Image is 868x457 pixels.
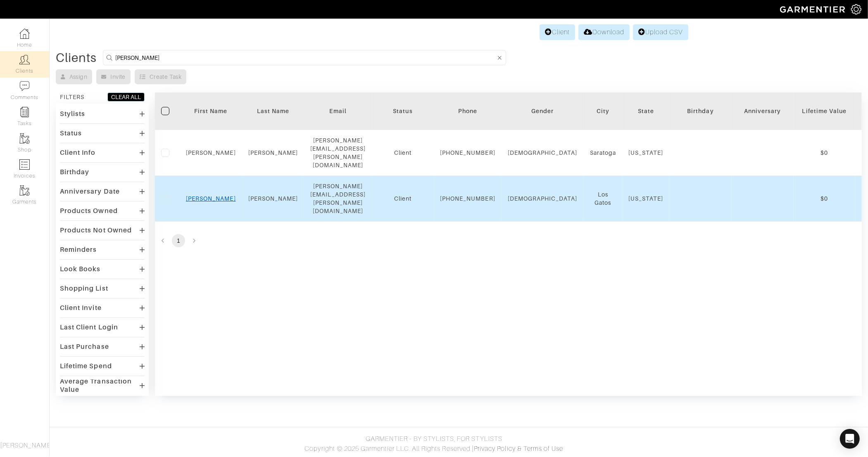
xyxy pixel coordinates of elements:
img: dashboard-icon-dbcd8f5a0b271acd01030246c82b418ddd0df26cd7fceb0bd07c9910d44c42f6.png [19,28,30,39]
div: [DEMOGRAPHIC_DATA] [508,149,578,157]
div: FILTERS [60,93,84,101]
div: Saratoga [590,149,616,157]
div: Open Intercom Messenger [840,429,860,449]
div: First Name [186,107,236,115]
a: [PERSON_NAME] [248,195,298,202]
img: gear-icon-white-bd11855cb880d31180b6d7d6211b90ccbf57a29d726f0c71d8c61bd08dd39cc2.png [851,4,861,14]
div: $0 [800,194,849,203]
a: Upload CSV [633,24,688,40]
div: Last Client Login [60,323,118,332]
div: Reminders [60,246,97,254]
img: garments-icon-b7da505a4dc4fd61783c78ac3ca0ef83fa9d6f193b1c9dc38574b1d14d53ca28.png [19,185,30,196]
div: Birthday [676,107,725,115]
div: [DEMOGRAPHIC_DATA] [508,194,578,203]
div: Last Purchase [60,343,109,351]
div: $0 [800,149,849,157]
input: Search by name, email, phone, city, or state [115,52,495,63]
div: City [590,107,616,115]
button: page 1 [172,234,185,247]
div: [PHONE_NUMBER] [440,149,495,157]
div: Clients [56,54,97,62]
div: Products Not Owned [60,226,132,234]
img: comment-icon-a0a6a9ef722e966f86d9cbdc48e553b5cf19dbc54f86b18d962a5391bc8f6eb6.png [19,81,30,91]
th: Toggle SortBy [794,92,856,130]
th: Toggle SortBy [242,92,304,130]
div: Anniversary [738,107,787,115]
a: Client [540,24,575,40]
a: Download [578,24,629,40]
div: Status [60,129,82,137]
div: Client [378,149,428,157]
div: [US_STATE] [628,149,663,157]
div: Email [310,107,366,115]
div: Anniversary Date [60,187,120,196]
div: Shopping List [60,284,108,293]
div: Gender [508,107,578,115]
img: garmentier-logo-header-white-b43fb05a5012e4ada735d5af1a66efaba907eab6374d6393d1fbf88cb4ef424d.png [776,2,851,17]
div: [PHONE_NUMBER] [440,194,495,203]
a: [PERSON_NAME] [186,195,236,202]
th: Toggle SortBy [372,92,434,130]
div: Average Transaction Value [60,377,140,394]
a: [PERSON_NAME] [248,149,298,156]
div: [PERSON_NAME][EMAIL_ADDRESS][PERSON_NAME][DOMAIN_NAME] [310,182,366,215]
img: garments-icon-b7da505a4dc4fd61783c78ac3ca0ef83fa9d6f193b1c9dc38574b1d14d53ca28.png [19,133,30,144]
th: Toggle SortBy [180,92,242,130]
div: Status [378,107,428,115]
div: Last Name [248,107,298,115]
div: Los Gatos [590,190,616,207]
div: Lifetime Spend [60,362,112,370]
div: Stylists [60,110,85,118]
img: reminder-icon-8004d30b9f0a5d33ae49ab947aed9ed385cf756f9e5892f1edd6e32f2345188e.png [19,107,30,117]
nav: pagination navigation [155,234,862,247]
th: Toggle SortBy [670,92,732,130]
a: Privacy Policy & Terms of Use [474,445,563,452]
img: clients-icon-6bae9207a08558b7cb47a8932f037763ab4055f8c8b6bfacd5dc20c3e0201464.png [19,54,30,65]
div: Birthday [60,168,89,176]
div: [PERSON_NAME][EMAIL_ADDRESS][PERSON_NAME][DOMAIN_NAME] [310,136,366,169]
div: Client Invite [60,304,102,312]
div: State [628,107,663,115]
th: Toggle SortBy [502,92,584,130]
div: [US_STATE] [628,194,663,203]
button: CLEAR ALL [107,92,145,102]
th: Toggle SortBy [732,92,794,130]
span: Copyright © 2025 Garmentier LLC. All Rights Reserved. [304,445,472,452]
div: Look Books [60,265,101,273]
div: Phone [440,107,495,115]
a: [PERSON_NAME] [186,149,236,156]
div: Client Info [60,149,96,157]
div: Products Owned [60,207,118,215]
img: orders-icon-0abe47150d42831381b5fb84f609e132dff9fe21cb692f30cb5eec754e2cba89.png [19,159,30,170]
div: CLEAR ALL [111,93,141,101]
div: Client [378,194,428,203]
div: Lifetime Value [800,107,849,115]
